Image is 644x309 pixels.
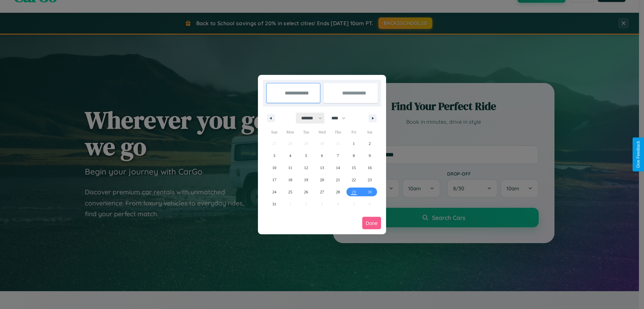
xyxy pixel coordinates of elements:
[362,127,378,138] span: Sat
[288,174,292,186] span: 18
[330,186,346,198] button: 28
[288,186,292,198] span: 25
[369,138,371,150] span: 2
[298,127,314,138] span: Tue
[352,186,356,198] span: 29
[273,150,275,162] span: 3
[298,174,314,186] button: 19
[314,186,330,198] button: 27
[636,141,641,168] div: Give Feedback
[272,198,276,210] span: 31
[314,174,330,186] button: 20
[362,186,378,198] button: 30
[266,162,282,174] button: 10
[368,186,372,198] span: 30
[368,162,372,174] span: 16
[282,174,298,186] button: 18
[368,174,372,186] span: 23
[337,150,339,162] span: 7
[352,162,356,174] span: 15
[304,186,308,198] span: 26
[330,150,346,162] button: 7
[330,127,346,138] span: Thu
[266,186,282,198] button: 24
[288,162,292,174] span: 11
[346,138,362,150] button: 1
[304,174,308,186] span: 19
[282,127,298,138] span: Mon
[266,174,282,186] button: 17
[346,174,362,186] button: 22
[346,162,362,174] button: 15
[266,150,282,162] button: 3
[353,150,355,162] span: 8
[314,150,330,162] button: 6
[298,186,314,198] button: 26
[362,138,378,150] button: 2
[314,162,330,174] button: 13
[362,174,378,186] button: 23
[282,150,298,162] button: 4
[346,186,362,198] button: 29
[272,186,276,198] span: 24
[362,162,378,174] button: 16
[346,127,362,138] span: Fri
[298,162,314,174] button: 12
[330,174,346,186] button: 21
[272,162,276,174] span: 10
[305,150,307,162] span: 5
[362,217,381,229] button: Done
[314,127,330,138] span: Wed
[352,174,356,186] span: 22
[369,150,371,162] span: 9
[336,174,340,186] span: 21
[353,138,355,150] span: 1
[330,162,346,174] button: 14
[320,186,324,198] span: 27
[289,150,291,162] span: 4
[320,174,324,186] span: 20
[336,186,340,198] span: 28
[266,198,282,210] button: 31
[336,162,340,174] span: 14
[272,174,276,186] span: 17
[321,150,323,162] span: 6
[282,162,298,174] button: 11
[298,150,314,162] button: 5
[266,127,282,138] span: Sun
[282,186,298,198] button: 25
[346,150,362,162] button: 8
[304,162,308,174] span: 12
[362,150,378,162] button: 9
[320,162,324,174] span: 13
